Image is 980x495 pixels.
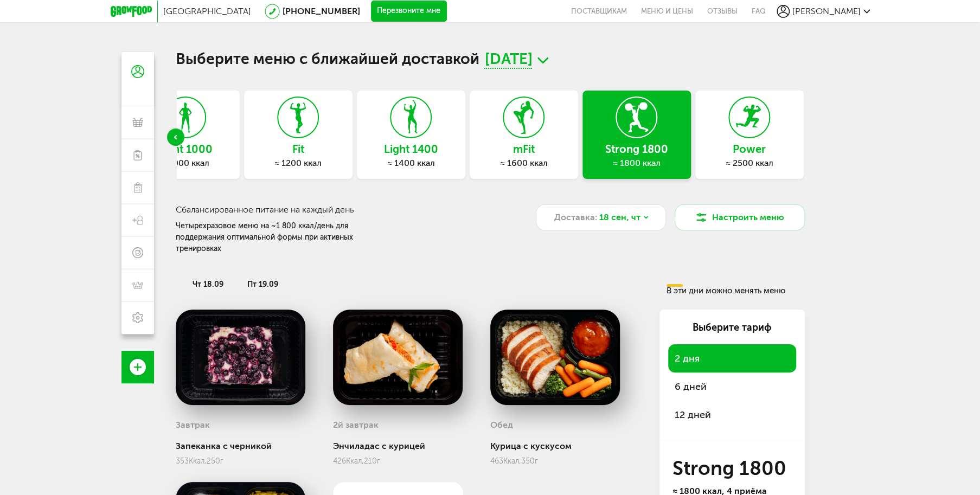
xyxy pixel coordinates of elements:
button: Перезвоните мне [371,1,447,22]
h3: Сбалансированное питание на каждый день [176,204,536,215]
h3: mFit [470,143,578,155]
img: big_MoPKPmMjtfSDl5PN.png [176,310,306,405]
div: 353 250 [176,457,306,466]
div: Запеканка с черникой [176,441,306,451]
span: 12 дней [675,407,790,422]
span: Ккал, [346,457,364,466]
h3: Power [695,143,804,155]
span: [PERSON_NAME] [792,6,861,16]
span: 2 дня [675,351,790,366]
span: 6 дней [675,379,790,394]
div: Выберите тариф [668,320,796,335]
div: Энчиладас с курицей [333,441,463,451]
h3: Завтрак [176,420,210,430]
h1: Выберите меню с ближайшей доставкой [176,52,805,69]
span: г [535,457,538,466]
span: 18 сен, чт [599,211,640,224]
span: [DATE] [484,52,532,69]
div: ≈ 1400 ккал [357,158,465,169]
div: ≈ 2500 ккал [695,158,804,169]
div: ≈ 1200 ккал [244,158,353,169]
h3: Fit [244,143,353,155]
div: Курица с кускусом [490,441,620,451]
span: г [377,457,380,466]
img: big_uQIefVib2JTX03ci.png [490,310,620,405]
div: 463 350 [490,457,620,466]
span: чт 18.09 [193,280,223,289]
div: Четырехразовое меню на ~1 800 ккал/день для поддержания оптимальной формы при активных тренировках [176,220,399,254]
a: [PHONE_NUMBER] [283,6,360,16]
span: Ккал, [189,457,207,466]
div: 426 210 [333,457,463,466]
span: [GEOGRAPHIC_DATA] [163,6,251,16]
span: Ккал, [503,457,521,466]
img: big_f6JOkPeOcEAJwXpo.png [333,310,463,405]
span: пт 19.09 [247,280,278,289]
button: Настроить меню [675,204,805,230]
h3: Обед [490,420,513,430]
h3: Strong 1800 [582,143,691,155]
h3: Light 1400 [357,143,465,155]
div: В эти дни можно менять меню [667,284,801,295]
h3: 2й завтрак [333,420,379,430]
div: ≈ 1600 ккал [470,158,578,169]
div: ≈ 1800 ккал [582,158,691,169]
h3: Light 1000 [131,143,240,155]
div: ≈ 1000 ккал [131,158,240,169]
span: Доставка: [554,211,597,224]
span: г [220,457,223,466]
div: Previous slide [167,128,184,146]
h3: Strong 1800 [672,460,792,477]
